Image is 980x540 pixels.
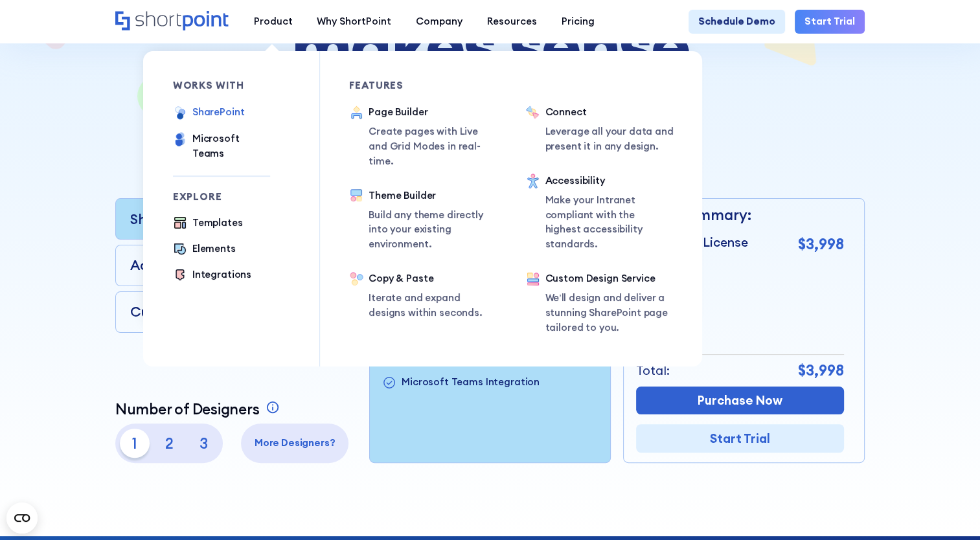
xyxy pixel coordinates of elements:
[192,131,270,161] div: Microsoft Teams
[173,80,270,90] div: works with
[349,271,496,321] a: Copy & PasteIterate and expand designs within seconds.
[402,375,540,391] p: Microsoft Teams Integration
[192,216,243,231] div: Templates
[562,14,595,29] div: Pricing
[545,193,673,252] p: Make your Intranet compliant with the highest accessibility standards.
[636,424,844,452] a: Start Trial
[115,400,283,418] a: Number of Designers
[173,216,243,232] a: Templates
[545,124,675,153] p: Leverage all your data and present it in any design.
[154,429,183,458] p: 2
[369,105,498,120] div: Page Builder
[349,80,496,90] div: Features
[173,242,236,258] a: Elements
[369,208,496,252] p: Build any theme directly into your existing environment.
[6,502,38,534] button: Open CMP widget
[130,303,284,321] p: Custom Design Service
[795,10,865,34] a: Start Trial
[192,105,245,120] div: SharePoint
[416,14,462,29] div: Company
[545,271,673,286] div: Custom Design Service
[120,429,149,458] p: 1
[689,10,785,34] a: Schedule Demo
[130,209,265,230] p: ShortPoint Package
[242,10,305,34] a: Product
[549,10,607,34] a: Pricing
[636,387,844,414] a: Purchase Now
[525,105,674,154] a: ConnectLeverage all your data and present it in any design.
[304,10,404,34] a: Why ShortPoint
[915,478,980,540] iframe: Chat Widget
[636,204,844,226] p: Order Summary:
[349,105,498,168] a: Page BuilderCreate pages with Live and Grid Modes in real-time.
[188,429,218,458] p: 3
[317,14,391,29] div: Why ShortPoint
[349,188,496,252] a: Theme BuilderBuild any theme directly into your existing environment.
[545,105,675,120] div: Connect
[798,359,844,381] p: $3,998
[173,192,270,201] div: Explore
[115,400,260,418] p: Number of Designers
[487,14,537,29] div: Resources
[173,105,245,122] a: SharePoint
[246,436,344,451] p: More Designers?
[192,267,251,282] div: Integrations
[545,291,673,335] p: We’ll design and deliver a stunning SharePoint page tailored to you.
[173,267,251,284] a: Integrations
[173,131,270,161] a: Microsoft Teams
[636,361,670,379] p: Total:
[369,124,498,168] p: Create pages with Live and Grid Modes in real-time.
[369,271,496,286] div: Copy & Paste
[192,242,236,256] div: Elements
[404,10,475,34] a: Company
[115,11,229,32] a: Home
[798,233,844,255] p: $3,998
[130,255,215,276] p: Accessibility
[369,291,496,320] p: Iterate and expand designs within seconds.
[545,174,673,188] div: Accessibility
[369,188,496,203] div: Theme Builder
[253,14,292,29] div: Product
[525,271,672,337] a: Custom Design ServiceWe’ll design and deliver a stunning SharePoint page tailored to you.
[475,10,549,34] a: Resources
[525,174,672,252] a: AccessibilityMake your Intranet compliant with the highest accessibility standards.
